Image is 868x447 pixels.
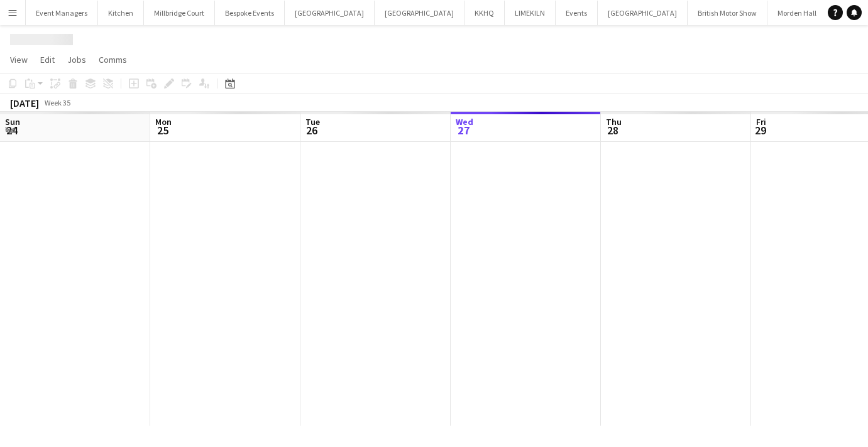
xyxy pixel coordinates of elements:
button: [GEOGRAPHIC_DATA] [375,1,464,25]
span: Edit [40,54,55,65]
span: 26 [304,123,320,137]
button: Event Managers [26,1,98,25]
span: Week 35 [41,98,73,107]
span: 25 [153,123,172,137]
a: Jobs [62,51,91,68]
a: View [5,51,33,68]
button: British Motor Show [688,1,767,25]
span: Mon [155,116,172,127]
span: View [10,54,28,65]
button: Morden Hall [767,1,827,25]
span: Comms [99,54,127,65]
span: Wed [456,116,473,127]
button: [GEOGRAPHIC_DATA] [598,1,688,25]
button: Bespoke Events [215,1,285,25]
span: Thu [606,116,622,127]
span: 24 [3,123,20,137]
div: [DATE] [10,97,39,109]
button: [GEOGRAPHIC_DATA] [285,1,375,25]
span: 28 [604,123,622,137]
button: Events [556,1,598,25]
span: 27 [454,123,473,137]
button: Millbridge Court [144,1,215,25]
button: Kitchen [98,1,144,25]
button: LIMEKILN [505,1,556,25]
span: Sun [5,116,20,127]
span: 29 [754,123,766,137]
span: Jobs [67,54,86,65]
span: Tue [305,116,320,127]
span: Fri [756,116,766,127]
button: KKHQ [464,1,505,25]
a: Edit [35,51,60,68]
a: Comms [94,51,132,68]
